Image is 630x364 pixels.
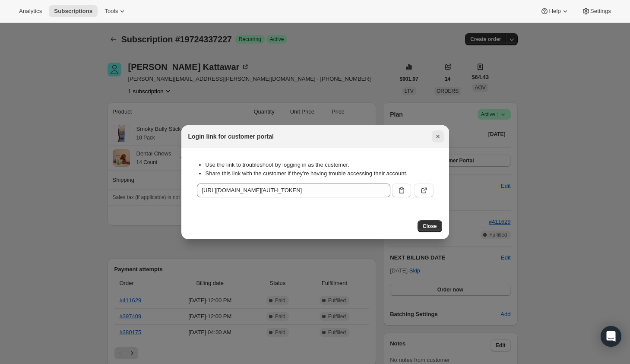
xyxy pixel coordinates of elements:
[19,8,42,15] span: Analytics
[590,8,611,15] span: Settings
[99,5,132,17] button: Tools
[549,8,560,15] span: Help
[54,8,92,15] span: Subscriptions
[188,132,274,141] h2: Login link for customer portal
[601,326,621,347] div: Open Intercom Messenger
[423,223,437,230] span: Close
[206,161,434,169] li: Use the link to troubleshoot by logging in as the customer.
[49,5,98,17] button: Subscriptions
[535,5,574,17] button: Help
[432,130,444,142] button: Close
[206,169,434,178] li: Share this link with the customer if they’re having trouble accessing their account.
[104,8,118,15] span: Tools
[14,5,47,17] button: Analytics
[418,220,442,232] button: Close
[576,5,616,17] button: Settings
